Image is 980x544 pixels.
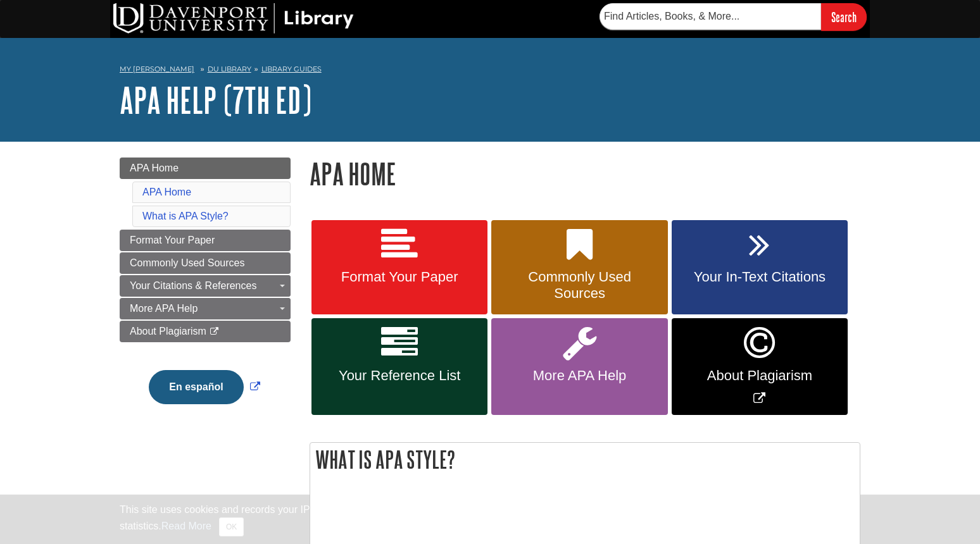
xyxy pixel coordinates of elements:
img: DU Library [113,3,354,34]
div: This site uses cookies and records your IP address for usage statistics. Additionally, we use Goo... [120,502,860,536]
span: Your Citations & References [130,280,256,291]
nav: breadcrumb [120,61,860,81]
form: Searches DU Library's articles, books, and more [600,3,867,30]
button: En español [149,370,243,404]
a: About Plagiarism [120,321,291,342]
h2: What is APA Style? [310,443,860,476]
a: APA Help (7th Ed) [120,80,311,120]
span: APA Home [130,163,179,173]
a: What is APA Style? [142,211,229,221]
span: Commonly Used Sources [501,269,658,302]
span: More APA Help [501,368,658,384]
a: Commonly Used Sources [120,252,291,274]
a: Format Your Paper [311,220,487,315]
span: Format Your Paper [130,235,215,245]
a: My [PERSON_NAME] [120,64,194,75]
a: More APA Help [120,298,291,319]
a: Your In-Text Citations [672,220,848,315]
span: Your Reference List [321,368,478,384]
button: Close [219,517,244,536]
span: Format Your Paper [321,269,478,285]
a: Library Guides [261,65,322,73]
a: Read More [161,521,211,531]
h1: APA Home [310,158,860,190]
a: Format Your Paper [120,230,291,251]
a: DU Library [208,65,251,73]
a: Your Citations & References [120,275,291,297]
i: This link opens in a new window [209,328,220,336]
span: About Plagiarism [130,326,206,337]
a: Commonly Used Sources [491,220,667,315]
input: Find Articles, Books, & More... [600,3,821,30]
span: More APA Help [130,303,198,314]
a: APA Home [120,158,291,179]
span: Commonly Used Sources [130,257,244,268]
span: About Plagiarism [681,368,838,384]
a: More APA Help [491,318,667,415]
a: Link opens in new window [672,318,848,415]
span: Your In-Text Citations [681,269,838,285]
div: Guide Page Menu [120,158,291,426]
a: Your Reference List [311,318,487,415]
a: Link opens in new window [146,381,263,392]
a: APA Home [142,187,191,197]
input: Search [821,3,867,30]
